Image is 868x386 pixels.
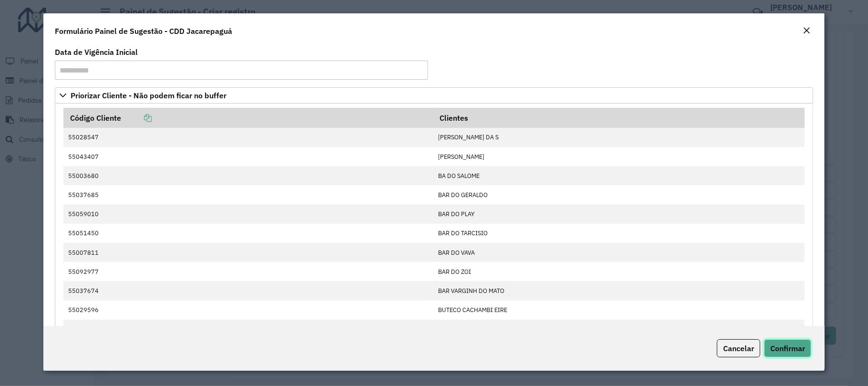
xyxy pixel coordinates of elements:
[433,224,805,243] td: BAR DO TARCISIO
[63,166,433,185] td: 55003680
[433,301,805,320] td: BUTECO CACHAMBI EIRE
[803,27,810,34] em: Fechar
[63,262,433,281] td: 55092977
[55,46,138,58] label: Data de Vigência Inicial
[63,243,433,262] td: 55007811
[433,166,805,185] td: BA DO SALOME
[770,344,805,353] span: Confirmar
[71,92,226,99] span: Priorizar Cliente - Não podem ficar no buffer
[63,128,433,147] td: 55028547
[55,87,813,104] a: Priorizar Cliente - Não podem ficar no buffer
[433,185,805,204] td: BAR DO GERALDO
[63,108,433,128] th: Código Cliente
[717,339,760,357] button: Cancelar
[433,147,805,166] td: [PERSON_NAME]
[433,205,805,224] td: BAR DO PLAY
[63,301,433,320] td: 55029596
[63,185,433,204] td: 55037685
[433,281,805,300] td: BAR VARGINH DO MATO
[800,25,813,37] button: Close
[63,320,433,339] td: 55027795
[55,25,232,37] h4: Formulário Painel de Sugestão - CDD Jacarepaguá
[63,224,433,243] td: 55051450
[764,339,811,357] button: Confirmar
[121,113,152,123] a: Copiar
[723,344,754,353] span: Cancelar
[63,281,433,300] td: 55037674
[63,147,433,166] td: 55043407
[433,262,805,281] td: BAR DO ZOI
[433,128,805,147] td: [PERSON_NAME] DA S
[433,243,805,262] td: BAR DO VAVA
[433,320,805,339] td: CAFE E BAR ESCONDIDI
[433,108,805,128] th: Clientes
[63,205,433,224] td: 55059010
